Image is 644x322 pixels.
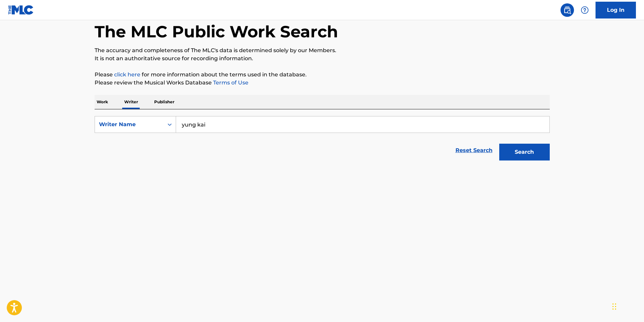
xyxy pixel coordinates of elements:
[95,71,550,79] p: Please for more information about the terms used in the database.
[95,46,550,55] p: The accuracy and completeness of The MLC's data is determined solely by our Members.
[581,6,589,14] img: help
[452,143,496,158] a: Reset Search
[499,144,550,160] button: Search
[610,290,644,322] iframe: Chat Widget
[95,116,550,164] form: Search Form
[114,71,140,78] a: click here
[152,95,176,109] p: Publisher
[95,22,338,42] h1: The MLC Public Work Search
[95,79,550,87] p: Please review the Musical Works Database
[99,120,160,129] div: Writer Name
[122,95,140,109] p: Writer
[612,296,616,317] div: Drag
[596,2,636,19] a: Log In
[578,3,591,17] div: Help
[95,95,110,109] p: Work
[561,3,574,17] a: Public Search
[95,55,550,63] p: It is not an authoritative source for recording information.
[563,6,571,14] img: search
[212,79,248,86] a: Terms of Use
[8,5,34,15] img: MLC Logo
